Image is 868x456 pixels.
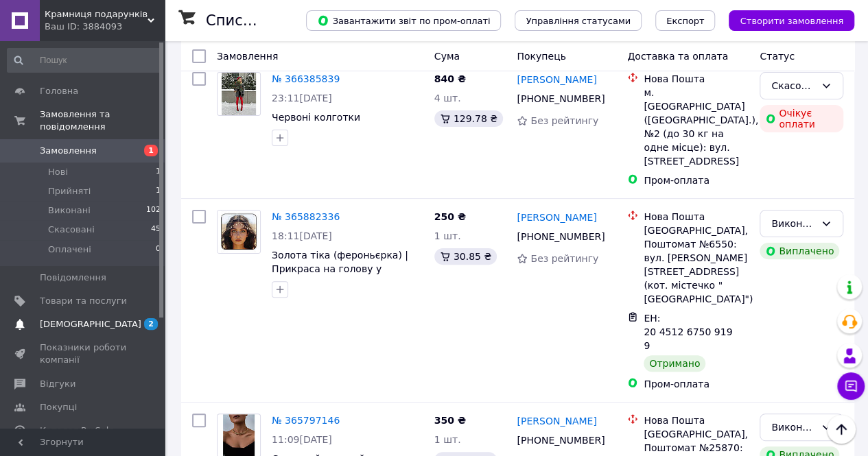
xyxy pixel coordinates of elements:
a: Фото товару [217,210,261,254]
span: 1 [144,145,158,156]
span: 0 [156,243,161,256]
a: Червоні колготки [272,112,360,123]
span: Виконані [48,204,91,217]
span: Створити замовлення [740,16,843,26]
a: № 366385839 [272,73,340,84]
span: 23:11[DATE] [272,93,332,104]
button: Створити замовлення [729,10,854,31]
a: Золота тіка (фероньєрка) | Прикраса на голову у східному стилі [272,250,408,288]
span: ЕН: 20 4512 6750 9199 [644,313,732,351]
span: Відгуки [40,378,75,390]
img: Фото товару [222,73,256,115]
div: Очікує оплати [760,105,843,132]
div: Скасовано [771,78,815,93]
span: Замовлення [40,145,97,157]
a: [PERSON_NAME] [517,211,596,224]
div: Виконано [771,216,815,231]
span: Головна [40,85,78,97]
h1: Список замовлень [206,12,345,29]
span: Нові [48,166,68,178]
span: 1 [156,185,161,197]
span: Оплачені [48,243,91,256]
span: 1 шт. [434,230,461,241]
div: 129.78 ₴ [434,110,503,127]
span: Доставка та оплата [627,51,728,62]
div: [PHONE_NUMBER] [514,89,605,108]
div: [PHONE_NUMBER] [514,431,605,450]
span: 2 [144,318,158,330]
span: Замовлення [217,51,278,62]
span: Експорт [666,16,705,26]
div: [PHONE_NUMBER] [514,227,605,246]
button: Управління статусами [515,10,642,31]
div: Отримано [644,355,705,372]
a: [PERSON_NAME] [517,73,596,86]
span: Статус [760,51,795,62]
span: 45 [151,224,161,236]
div: Виконано [771,420,815,435]
span: Крамниця подарунків [45,8,148,21]
img: Фото товару [218,211,260,252]
span: Повідомлення [40,272,106,284]
span: 11:09[DATE] [272,434,332,445]
div: Пром-оплата [644,377,749,391]
a: Створити замовлення [715,14,854,25]
span: Покупець [517,51,565,62]
div: Нова Пошта [644,210,749,224]
span: Управління статусами [526,16,631,26]
span: [DEMOGRAPHIC_DATA] [40,318,141,331]
div: Виплачено [760,243,839,259]
a: [PERSON_NAME] [517,414,596,428]
span: 4 шт. [434,93,461,104]
span: 350 ₴ [434,415,466,426]
span: Прийняті [48,185,91,197]
span: Замовлення та повідомлення [40,108,165,133]
button: Наверх [827,415,856,444]
input: Пошук [7,48,162,73]
span: Скасовані [48,224,95,236]
a: № 365882336 [272,211,340,222]
span: 18:11[DATE] [272,230,332,241]
span: Без рейтингу [530,253,598,264]
span: Завантажити звіт по пром-оплаті [317,14,490,27]
div: Нова Пошта [644,413,749,427]
div: 30.85 ₴ [434,248,497,265]
div: Ваш ID: 3884093 [45,21,165,33]
span: Покупці [40,401,77,413]
span: 250 ₴ [434,211,466,222]
button: Чат з покупцем [837,372,865,400]
div: [GEOGRAPHIC_DATA], Поштомат №6550: вул. [PERSON_NAME][STREET_ADDRESS] (кот. містечко "[GEOGRAPHIC... [644,224,749,306]
span: 102 [146,204,161,217]
span: Показники роботи компанії [40,341,127,366]
span: 1 шт. [434,434,461,445]
span: Каталог ProSale [40,424,114,437]
div: Нова Пошта [644,72,749,86]
a: № 365797146 [272,415,340,426]
span: Без рейтингу [530,115,598,126]
span: Товари та послуги [40,295,127,307]
span: Cума [434,51,460,62]
a: Фото товару [217,72,261,116]
button: Завантажити звіт по пром-оплаті [306,10,501,31]
div: Пром-оплата [644,173,749,187]
div: м. [GEOGRAPHIC_DATA] ([GEOGRAPHIC_DATA].), №2 (до 30 кг на одне місце): вул. [STREET_ADDRESS] [644,86,749,168]
span: 1 [156,166,161,178]
button: Експорт [655,10,716,31]
span: 840 ₴ [434,73,466,84]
